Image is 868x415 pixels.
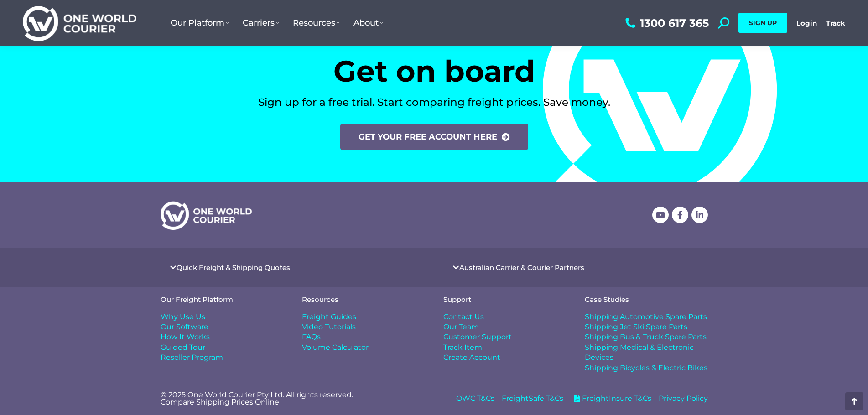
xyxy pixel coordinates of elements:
a: Volume Calculator [302,342,425,353]
h2: Get on board [161,56,708,86]
span: FreightInsure T&Cs [580,394,651,404]
span: Freight Guides [302,312,356,322]
span: Reseller Program [161,353,223,363]
a: FreightInsure T&Cs [571,394,651,404]
a: Carriers [236,9,286,37]
a: SIGN UP [738,13,787,33]
h4: Case Studies [585,296,708,303]
a: Why Use Us [161,312,284,322]
a: How It Works [161,332,284,342]
span: Customer Support [443,332,512,342]
a: Contact Us [443,312,567,322]
a: Customer Support [443,332,567,342]
a: Track [826,19,845,27]
span: Contact Us [443,312,484,322]
a: Video Tutorials [302,322,425,332]
a: FAQs [302,332,425,342]
a: Shipping Automotive Spare Parts [585,312,708,322]
a: Get your free account here [340,124,528,150]
a: Our Team [443,322,567,332]
a: Shipping Jet Ski Spare Parts [585,322,708,332]
span: Track Item [443,342,482,353]
a: Quick Freight & Shipping Quotes [177,264,290,271]
span: Video Tutorials [302,322,356,332]
a: Shipping Bus & Truck Spare Parts [585,332,708,342]
span: Shipping Automotive Spare Parts [585,312,707,322]
a: Guided Tour [161,342,284,353]
span: Create Account [443,353,500,363]
span: Our Platform [171,18,229,28]
span: Carriers [243,18,279,28]
span: About [353,18,383,28]
span: Shipping Bus & Truck Spare Parts [585,332,707,342]
span: Guided Tour [161,342,205,353]
span: FAQs [302,332,321,342]
span: Shipping Jet Ski Spare Parts [585,322,687,332]
a: Login [796,19,817,27]
span: Resources [293,18,340,28]
a: Reseller Program [161,353,284,363]
h4: Our Freight Platform [161,296,284,303]
span: SIGN UP [749,19,777,27]
a: Privacy Policy [659,394,708,404]
a: Shipping Bicycles & Electric Bikes [585,363,708,373]
a: OWC T&Cs [456,394,494,404]
a: Create Account [443,353,567,363]
a: FreightSafe T&Cs [502,394,563,404]
a: Australian Carrier & Courier Partners [459,264,584,271]
span: How It Works [161,332,210,342]
span: Why Use Us [161,312,205,322]
h4: Resources [302,296,425,303]
a: Freight Guides [302,312,425,322]
a: About [347,9,390,37]
a: Resources [286,9,347,37]
span: Volume Calculator [302,342,369,353]
img: One World Courier [23,5,136,41]
a: Our Platform [164,9,236,37]
h4: Support [443,296,567,303]
h3: Sign up for a free trial. Start comparing freight prices. Save money. [161,95,708,109]
span: Our Software [161,322,208,332]
a: Our Software [161,322,284,332]
a: Track Item [443,342,567,353]
p: © 2025 One World Courier Pty Ltd. All rights reserved. Compare Shipping Prices Online [161,391,425,406]
a: Shipping Medical & Electronic Devices [585,342,708,363]
a: 1300 617 365 [623,17,709,29]
span: Our Team [443,322,479,332]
